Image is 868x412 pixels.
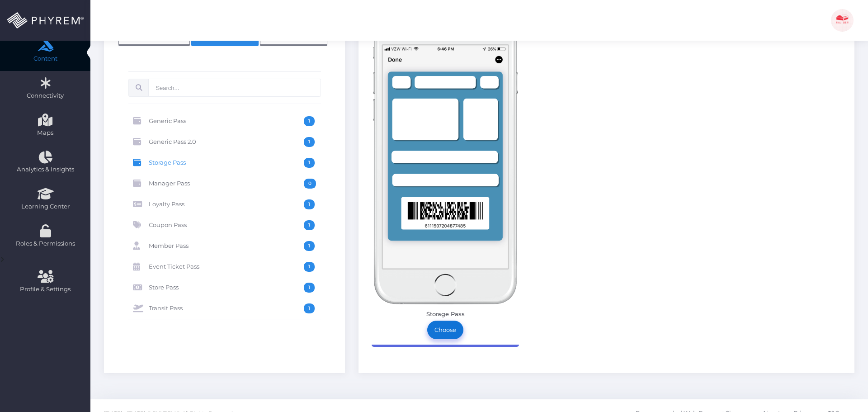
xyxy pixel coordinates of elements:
[128,152,321,173] a: Storage Pass 1
[128,298,321,319] a: Transit Pass 1
[304,158,315,168] span: 1
[149,262,304,272] span: Event Ticket Pass
[304,179,316,189] span: 0
[149,158,304,168] span: Storage Pass
[149,283,304,293] span: Store Pass
[149,241,304,251] span: Member Pass
[304,303,315,313] span: 1
[304,262,315,272] span: 1
[128,277,321,298] a: Store Pass 1
[304,116,315,126] span: 1
[6,239,85,248] span: Roles & Permissions
[6,54,85,63] span: Content
[149,303,304,313] span: Transit Pass
[427,321,463,339] a: Choose
[128,132,321,152] a: Generic Pass 2.0 1
[304,137,315,147] span: 1
[304,199,315,209] span: 1
[149,116,304,126] span: Generic Pass
[304,220,315,230] span: 1
[20,285,71,294] span: Profile & Settings
[304,283,315,293] span: 1
[149,220,304,230] span: Coupon Pass
[149,179,304,189] span: Manager Pass
[128,236,321,256] a: Member Pass 1
[149,199,304,209] span: Loyalty Pass
[149,137,304,147] span: Generic Pass 2.0
[128,256,321,277] a: Event Ticket Pass 1
[304,241,315,251] span: 1
[6,91,85,100] span: Connectivity
[128,194,321,215] a: Loyalty Pass 1
[37,128,53,137] span: Maps
[6,202,85,211] span: Learning Center
[148,79,321,97] input: Search...
[6,165,85,174] span: Analytics & Insights
[128,111,321,132] a: Generic Pass 1
[385,311,506,318] h6: Storage Pass
[128,215,321,236] a: Coupon Pass 1
[128,173,321,194] a: Manager Pass 0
